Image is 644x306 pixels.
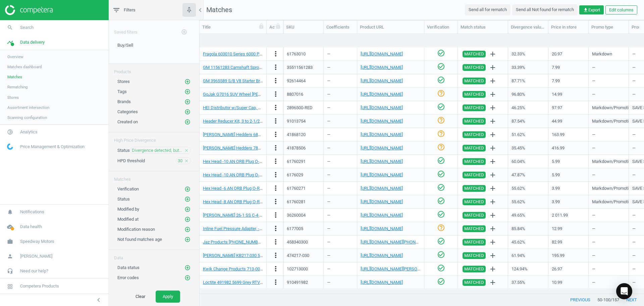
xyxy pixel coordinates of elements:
span: Scanning configuration [7,115,47,120]
i: check_circle_outline [437,103,445,111]
button: Send all Not found for rematch [512,4,578,15]
div: — [327,196,354,208]
i: more_vert [272,50,280,58]
i: close [184,148,189,153]
button: add [487,116,498,127]
div: — [592,88,625,100]
i: help_outline [437,116,445,124]
div: 61760281 [287,199,306,205]
div: 87.54% [512,115,545,127]
a: [URL][DOMAIN_NAME] [361,145,403,150]
button: get_appExport [579,5,604,15]
a: GM 3965589 S/B V8 Starter Brace 68-79 Nova/67-81 Camaro/66-72 Chevelle [203,78,347,83]
span: Matches [206,6,232,14]
button: more_vert [272,144,280,152]
a: HEI Distributor w/Super Cap, SBC Small Block Chevy, Red [203,105,311,110]
i: check_circle_outline [437,170,445,178]
div: 163.99 [552,129,585,140]
button: add [487,89,498,100]
div: 20.97 [552,48,585,60]
i: add_circle_outline [184,236,191,243]
span: MATCHED [464,185,484,192]
div: 5.99 [552,156,585,167]
i: add_circle_outline [184,109,191,115]
i: work [4,235,16,248]
button: add_circle_outline [184,88,191,95]
button: chevron_left [90,296,107,304]
div: 61760271 [287,185,306,191]
a: [URL][DOMAIN_NAME] [361,65,403,70]
div: Markdown/Promotion [592,196,625,208]
div: — [327,129,354,140]
div: — [327,61,354,73]
i: add [489,184,497,192]
div: Markdown [592,48,625,60]
span: MATCHED [464,199,484,205]
div: Divergence value, % [511,24,545,30]
i: more_vert [272,117,280,125]
button: Apply [156,291,180,303]
a: [PERSON_NAME] 26-1 SS C-4 Automatic C4 Transmission, 1970-80, 26 Spline [203,213,349,218]
div: 41878506 [287,145,306,151]
a: [URL][DOMAIN_NAME] [361,172,403,177]
button: add [487,169,498,181]
div: 61763010 [287,51,306,57]
div: 87.71% [512,75,545,87]
div: — [327,209,354,221]
div: 35511561283 [287,64,313,71]
div: — [327,115,354,127]
i: headset_mic [4,265,16,277]
div: 7.99 [552,75,585,87]
i: more_vert [272,198,280,206]
a: [URL][DOMAIN_NAME] [361,186,403,191]
button: add [487,156,498,167]
i: more_vert [272,211,280,219]
div: Markdown/Promotion [592,115,625,127]
i: add [489,198,497,206]
i: add_circle_outline [184,119,191,125]
div: 35.45% [512,142,545,154]
i: add [489,211,497,219]
i: add [489,252,497,260]
i: more_vert [272,251,280,259]
div: — [327,75,354,87]
div: 5.99 [552,169,585,181]
button: add [487,250,498,261]
button: add_circle_outline [184,186,191,192]
div: — [327,102,354,114]
span: MATCHED [464,91,484,98]
div: — [327,156,354,167]
button: add_circle_outline [184,119,191,125]
i: check_circle_outline [437,183,445,191]
button: more_vert [272,278,280,287]
span: Rematching [7,84,28,90]
i: get_app [583,7,588,13]
button: add [487,277,498,288]
i: add [489,238,497,246]
span: Status [117,148,130,153]
span: Overview [7,54,23,59]
button: add [487,263,498,275]
div: Title [202,24,264,30]
i: add [489,265,497,273]
span: Notifications [20,209,44,215]
button: add_circle_outline [184,274,191,281]
i: help_outline [437,130,445,138]
span: Export [583,7,600,13]
div: 44.99 [552,115,585,127]
div: Coefficients [326,24,354,30]
i: more_vert [272,77,280,85]
div: Products [109,64,199,75]
button: add_circle_outline [184,264,191,271]
button: add_circle_outline [184,78,191,85]
i: add [489,158,497,166]
div: Verification [427,24,455,30]
div: 51.62% [512,129,545,140]
button: add_circle_outline [184,98,191,105]
button: more_vert [272,198,280,206]
div: High Price Divergence [109,132,199,143]
a: [URL][DOMAIN_NAME] [361,132,403,137]
div: — [592,129,625,140]
button: more_vert [272,171,280,179]
i: add [489,131,497,139]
